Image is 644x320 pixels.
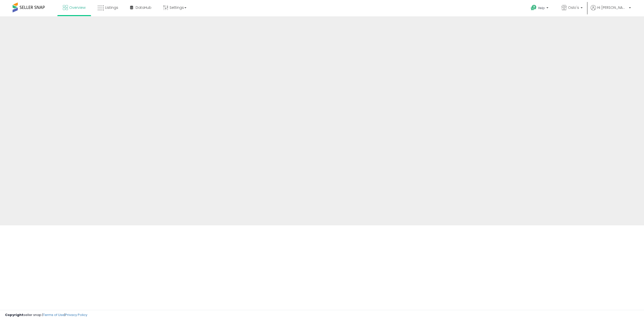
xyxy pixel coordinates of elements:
i: Get Help [531,5,537,11]
span: Listings [105,5,118,10]
span: Overview [69,5,86,10]
span: Oslo's [568,5,579,10]
a: Hi [PERSON_NAME] [591,5,631,16]
span: Hi [PERSON_NAME] [597,5,627,10]
a: Help [527,1,553,16]
span: Help [538,6,545,10]
span: DataHub [136,5,151,10]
